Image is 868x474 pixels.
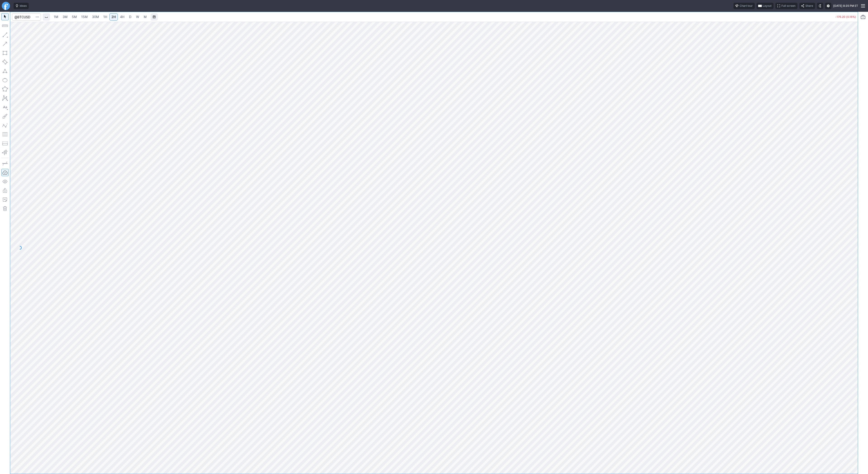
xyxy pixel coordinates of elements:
a: W [134,13,141,21]
span: 15M [81,15,88,19]
button: Text [1,104,9,111]
button: Ideas [14,3,29,9]
span: M [144,15,147,19]
button: Remove all autosaved drawings [1,205,9,212]
input: Search [12,13,41,21]
button: Polygon [1,85,9,93]
button: Portfolio watchlist [859,13,867,21]
span: 5M [72,15,77,19]
button: Ellipse [1,76,9,84]
span: 3M [63,15,68,19]
button: Measure [1,22,9,29]
button: Share [799,3,815,9]
button: Drawing mode: Single [1,160,9,167]
button: Arrow [1,40,9,47]
button: Range [151,13,158,21]
span: 4H [120,15,124,19]
a: 15M [79,13,90,21]
button: Chart tour [734,3,755,9]
button: Lock drawings [1,187,9,194]
span: Chart tour [740,4,753,8]
a: 5M [70,13,79,21]
span: W [136,15,139,19]
span: Share [805,4,813,8]
a: M [142,13,149,21]
span: Ideas [20,4,27,8]
span: 2H [111,15,116,19]
a: 2H [109,13,118,21]
span: D [129,15,131,19]
a: Finviz.com [2,2,10,10]
button: Full screen [775,3,797,9]
button: Search [34,13,40,21]
span: [DATE] 8:35 PM ET [833,4,858,8]
button: Rotated rectangle [1,58,9,66]
span: Layout [763,4,771,8]
button: Settings [825,3,831,9]
span: 30M [92,15,99,19]
a: 30M [90,13,101,21]
a: 3M [61,13,70,21]
button: Line [1,31,9,38]
a: 4H [118,13,126,21]
button: Toggle dark mode [817,3,823,9]
button: Add note [1,196,9,203]
button: Layout [757,3,774,9]
a: D [127,13,134,21]
button: Position [1,140,9,147]
button: Triangle [1,67,9,75]
button: Anchored VWAP [1,149,9,156]
button: Elliott waves [1,122,9,129]
button: Brush [1,113,9,120]
button: Drawings Autosave: On [1,169,9,176]
p: -176.20 (0.16%) [835,16,856,18]
button: Rectangle [1,49,9,57]
span: 1H [103,15,107,19]
button: Mouse [1,13,9,20]
button: Fibonacci retracements [1,131,9,138]
a: 1H [101,13,109,21]
a: 1M [52,13,60,21]
span: Full screen [781,4,795,8]
button: XABCD [1,94,9,102]
span: 1M [54,15,58,19]
button: Interval [43,13,50,21]
button: Hide drawings [1,178,9,185]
